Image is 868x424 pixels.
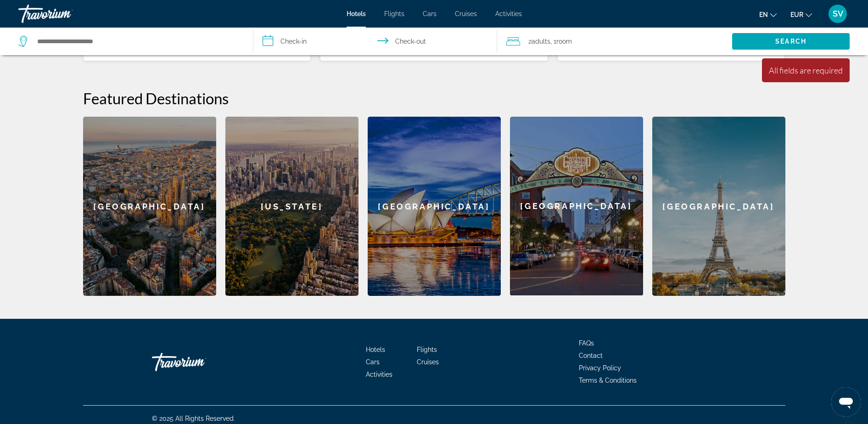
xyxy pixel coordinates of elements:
a: Flights [384,10,404,17]
div: All fields are required [769,65,843,75]
a: Activities [495,10,522,17]
input: Search hotel destination [36,34,239,48]
span: Search [775,38,806,45]
span: 2 [528,35,550,48]
span: SV [833,9,843,18]
button: Change currency [790,8,812,21]
span: EUR [790,11,803,18]
a: Cruises [417,358,439,366]
a: Cars [366,358,380,366]
a: Sydney[GEOGRAPHIC_DATA] [368,117,501,296]
span: Room [556,38,572,45]
div: [GEOGRAPHIC_DATA] [510,117,643,295]
span: © 2025 All Rights Reserved. [152,415,235,422]
div: [GEOGRAPHIC_DATA] [652,117,785,296]
span: , 1 [550,35,572,48]
div: [GEOGRAPHIC_DATA] [368,117,501,296]
h2: Featured Destinations [83,89,785,107]
a: Travorium [18,2,110,26]
div: [GEOGRAPHIC_DATA] [83,117,216,296]
a: Contact [579,352,603,359]
iframe: Poga, lai palaistu ziņojumapmaiņas logu [831,387,861,417]
a: New York[US_STATE] [225,117,358,296]
a: FAQs [579,339,594,347]
button: Change language [759,8,777,21]
span: en [759,11,768,18]
div: [US_STATE] [225,117,358,296]
a: Barcelona[GEOGRAPHIC_DATA] [83,117,216,296]
a: Hotels [347,10,366,17]
a: Privacy Policy [579,364,621,372]
a: San Diego[GEOGRAPHIC_DATA] [510,117,643,296]
a: Cruises [455,10,477,17]
a: Flights [417,346,437,353]
button: User Menu [826,4,850,23]
a: Terms & Conditions [579,377,637,384]
button: Travelers: 2 adults, 0 children [497,28,732,55]
a: Hotels [366,346,385,353]
a: Activities [366,371,392,378]
a: Go Home [152,348,244,376]
button: Search [732,33,850,50]
span: Adults [532,38,550,45]
a: Cars [423,10,437,17]
button: Select check in and out date [253,28,498,55]
a: Paris[GEOGRAPHIC_DATA] [652,117,785,296]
